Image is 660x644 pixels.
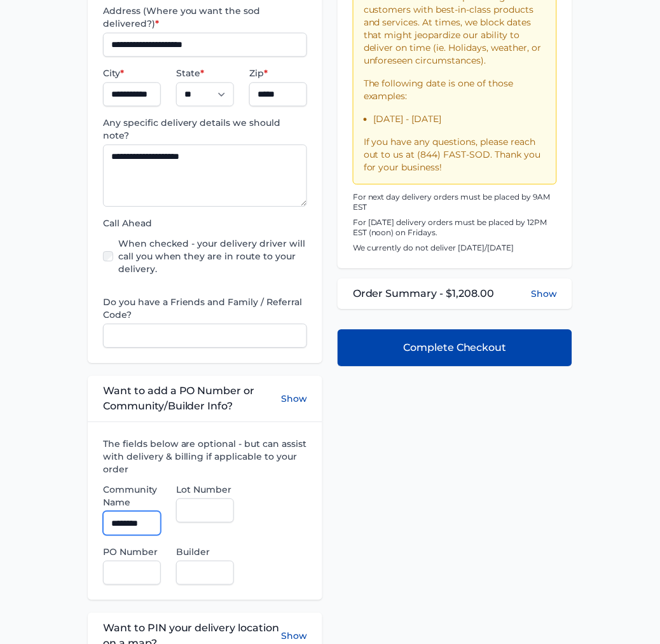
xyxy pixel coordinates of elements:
span: Order Summary - $1,208.00 [353,286,495,301]
label: Builder [176,545,234,558]
button: Show [281,383,307,414]
span: Complete Checkout [403,340,507,355]
label: When checked - your delivery driver will call you when they are in route to your delivery. [118,237,307,275]
label: Community Name [103,483,161,509]
span: Want to add a PO Number or Community/Builder Info? [103,383,281,414]
p: For [DATE] delivery orders must be placed by 12PM EST (noon) on Fridays. [353,217,557,238]
p: The following date is one of those examples: [364,77,546,102]
button: Complete Checkout [338,329,572,366]
label: City [103,67,161,79]
label: Call Ahead [103,217,307,230]
label: Any specific delivery details we should note? [103,116,307,142]
label: PO Number [103,545,161,558]
label: Zip [249,67,307,79]
p: For next day delivery orders must be placed by 9AM EST [353,192,557,212]
p: If you have any questions, please reach out to us at (844) FAST-SOD. Thank you for your business! [364,135,546,174]
label: The fields below are optional - but can assist with delivery & billing if applicable to your order [103,437,307,476]
li: [DATE] - [DATE] [374,113,546,125]
label: Lot Number [176,483,234,496]
button: Show [531,287,557,300]
label: Do you have a Friends and Family / Referral Code? [103,296,307,321]
label: Address (Where you want the sod delivered?) [103,4,307,30]
label: State [176,67,234,79]
p: We currently do not deliver [DATE]/[DATE] [353,243,557,253]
